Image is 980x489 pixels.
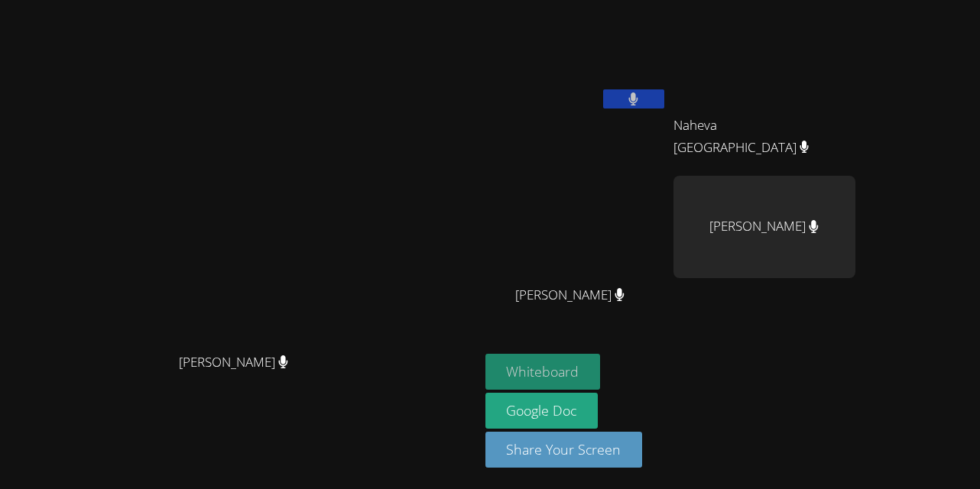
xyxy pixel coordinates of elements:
[485,393,599,429] a: Google Doc
[673,115,843,159] span: Naheva [GEOGRAPHIC_DATA]
[485,354,601,390] button: Whiteboard
[673,176,855,278] div: [PERSON_NAME]
[179,351,288,374] span: [PERSON_NAME]
[515,284,625,306] span: [PERSON_NAME]
[485,432,643,468] button: Share Your Screen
